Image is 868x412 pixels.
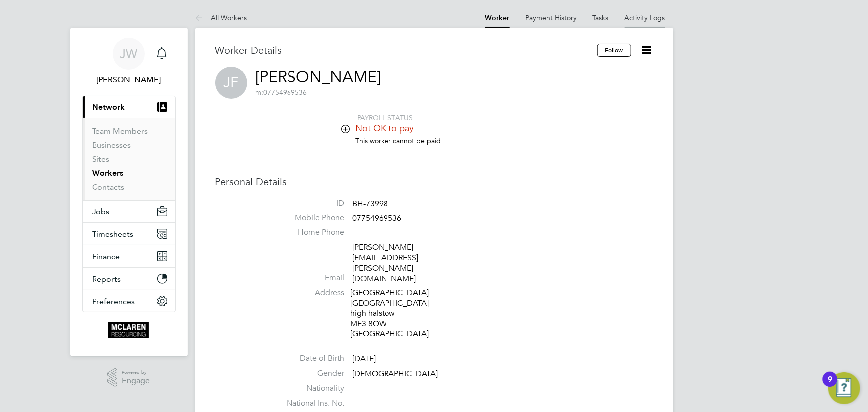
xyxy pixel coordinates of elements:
a: Workers [93,168,124,178]
a: Tasks [593,13,609,22]
span: m: [256,88,264,97]
span: Engage [122,377,150,385]
span: Finance [93,252,120,261]
h3: Worker Details [215,44,597,57]
a: Businesses [93,140,131,150]
div: Network [83,118,175,200]
a: Go to home page [82,322,176,338]
button: Finance [83,245,175,267]
label: Email [275,273,345,283]
button: Follow [597,44,631,57]
span: Preferences [93,297,135,306]
div: [GEOGRAPHIC_DATA] [GEOGRAPHIC_DATA] high halstow ME3 8QW [GEOGRAPHIC_DATA] [351,288,445,339]
a: Activity Logs [625,13,665,22]
nav: Main navigation [70,28,188,356]
a: Payment History [526,13,577,22]
button: Open Resource Center, 9 new notifications [828,372,860,404]
span: [DEMOGRAPHIC_DATA] [353,369,438,379]
span: Powered by [122,368,150,377]
a: [PERSON_NAME] [256,67,381,87]
a: Worker [485,14,510,22]
label: Address [275,288,345,298]
span: Not OK to pay [356,122,414,134]
img: mclaren-logo-retina.png [108,322,149,338]
label: ID [275,198,345,208]
a: All Workers [195,13,247,22]
span: Timesheets [93,229,134,239]
span: JF [215,67,247,99]
span: BH-73998 [353,199,388,208]
label: Nationality [275,383,345,394]
label: National Ins. No. [275,398,345,409]
label: Gender [275,368,345,379]
span: Network [93,103,125,112]
a: Sites [93,154,110,164]
span: PAYROLL STATUS [358,113,413,122]
a: JW[PERSON_NAME] [82,38,176,86]
span: This worker cannot be paid [356,136,441,145]
a: Powered byEngage [107,368,150,387]
a: [PERSON_NAME][EMAIL_ADDRESS][PERSON_NAME][DOMAIN_NAME] [353,242,419,283]
label: Home Phone [275,227,345,238]
label: Date of Birth [275,353,345,364]
button: Preferences [83,290,175,312]
span: Jane Weitzman [82,74,176,86]
label: Mobile Phone [275,213,345,223]
span: JW [120,47,137,60]
span: Jobs [93,207,110,216]
span: Reports [93,274,121,284]
span: [DATE] [353,354,376,364]
button: Reports [83,268,175,290]
a: Team Members [93,126,148,136]
button: Timesheets [83,223,175,245]
span: 07754969536 [256,88,307,97]
button: Jobs [83,201,175,222]
a: Contacts [93,182,125,192]
div: 9 [828,379,832,392]
span: 07754969536 [353,213,402,223]
button: Network [83,96,175,118]
h3: Personal Details [215,175,653,188]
